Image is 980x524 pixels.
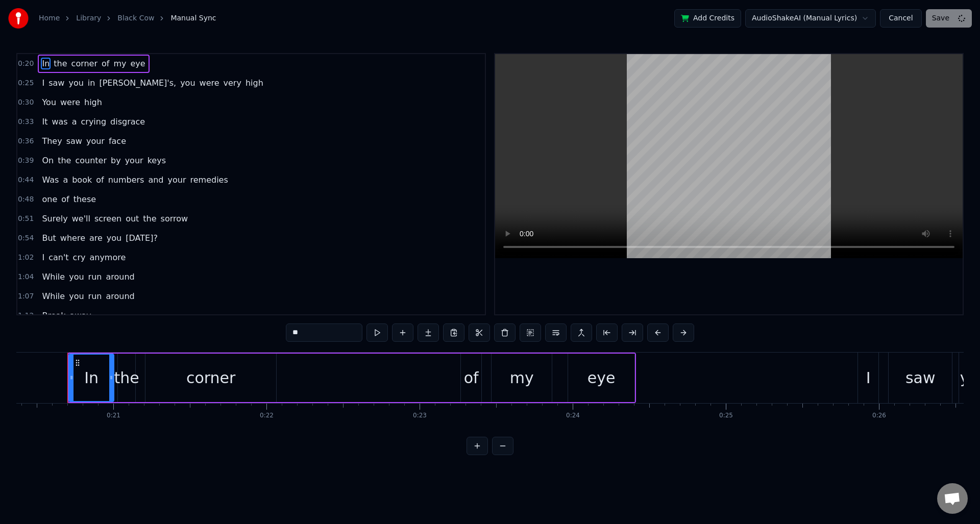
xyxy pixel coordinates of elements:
span: was [51,116,68,128]
div: 0:24 [566,412,580,420]
span: away [69,310,92,321]
span: were [199,77,220,89]
span: of [60,193,70,205]
span: of [95,174,105,186]
span: Surely [41,213,68,224]
button: Cancel [880,9,921,28]
span: While [41,290,66,302]
button: Add Credits [674,9,741,28]
span: in [87,77,96,89]
span: my [112,58,127,69]
div: 0:26 [872,412,886,420]
span: around [105,290,135,302]
span: 1:12 [18,311,34,321]
span: They [41,135,63,147]
div: I [866,366,871,389]
span: very [223,77,242,89]
div: 0:21 [107,412,120,420]
span: are [88,232,104,244]
span: the [53,58,68,69]
span: keys [146,155,167,166]
span: eye [130,58,146,69]
span: Break [41,310,66,321]
span: 0:48 [18,194,34,205]
span: book [71,174,93,186]
span: your [85,135,106,147]
span: you [67,77,84,89]
span: 0:33 [18,117,34,127]
a: Home [39,13,60,23]
span: 0:39 [18,156,34,166]
div: In [84,366,99,389]
span: 1:04 [18,272,34,282]
span: remedies [189,174,229,186]
a: Library [76,13,101,23]
div: 0:23 [413,412,427,420]
span: But [41,232,57,244]
span: 0:44 [18,175,34,185]
span: 1:07 [18,291,34,302]
span: and [147,174,164,186]
span: 0:54 [18,233,34,243]
span: I [41,77,45,89]
div: Open chat [937,483,968,514]
span: you [68,290,85,302]
span: high [244,77,264,89]
span: were [59,96,81,108]
span: by [110,155,122,166]
span: 0:25 [18,78,34,88]
span: high [83,96,103,108]
div: 0:22 [260,412,274,420]
span: You [41,96,57,108]
span: a [71,116,78,128]
span: of [101,58,110,69]
div: the [114,366,139,389]
span: I [41,252,45,263]
span: disgrace [109,116,146,128]
span: saw [47,77,65,89]
nav: breadcrumb [39,13,216,23]
span: Manual Sync [170,13,216,23]
div: corner [186,366,235,389]
span: out [125,213,140,224]
span: your [167,174,187,186]
a: Black Cow [117,13,154,23]
span: 0:30 [18,97,34,108]
span: On [41,155,55,166]
span: you [106,232,122,244]
div: my [510,366,534,389]
span: these [72,193,97,205]
span: a [62,174,69,186]
span: you [68,271,85,283]
span: where [59,232,86,244]
span: the [57,155,72,166]
span: 0:20 [18,59,34,69]
span: crying [80,116,108,128]
span: numbers [107,174,145,186]
div: saw [905,366,936,389]
span: sorrow [160,213,189,224]
span: around [105,271,135,283]
span: In [41,58,51,69]
span: can't [47,252,69,263]
span: anymore [88,252,127,263]
span: 0:36 [18,136,34,146]
span: one [41,193,58,205]
span: It [41,116,48,128]
span: run [87,271,103,283]
span: Was [41,174,60,186]
span: [PERSON_NAME]'s, [98,77,177,89]
span: While [41,271,66,283]
span: corner [70,58,99,69]
span: we'll [71,213,91,224]
span: you [179,77,196,89]
span: run [87,290,103,302]
div: eye [587,366,616,389]
span: counter [74,155,108,166]
span: face [108,135,127,147]
span: your [124,155,144,166]
span: 1:02 [18,253,34,263]
span: saw [65,135,83,147]
span: cry [72,252,87,263]
div: of [464,366,479,389]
